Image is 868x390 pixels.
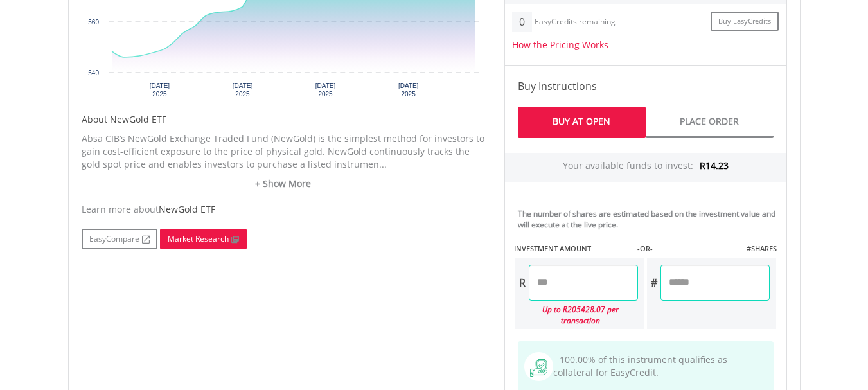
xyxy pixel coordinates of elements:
label: INVESTMENT AMOUNT [514,244,591,254]
a: + Show More [82,177,485,190]
label: #SHARES [747,244,777,254]
h4: Buy Instructions [518,78,774,94]
text: [DATE] 2025 [315,82,335,98]
a: Buy At Open [518,107,646,138]
a: EasyCompare [82,229,157,249]
a: Place Order [646,107,774,138]
div: R [515,265,529,301]
span: NewGold ETF [159,203,215,215]
text: 540 [88,69,99,76]
div: # [647,265,660,301]
text: [DATE] 2025 [232,82,252,98]
div: Learn more about [82,203,485,216]
text: [DATE] 2025 [149,82,170,98]
a: Market Research [160,229,247,249]
div: Up to R205428.07 per transaction [515,301,638,329]
div: Your available funds to invest: [505,153,786,182]
p: Absa CIB’s NewGold Exchange Traded Fund (NewGold) is the simplest method for investors to gain co... [82,132,485,171]
span: 100.00% of this instrument qualifies as collateral for EasyCredit. [553,353,727,378]
text: [DATE] 2025 [398,82,418,98]
a: How the Pricing Works [512,39,608,51]
h5: About NewGold ETF [82,113,485,126]
a: Buy EasyCredits [711,12,779,31]
img: collateral-qualifying-green.svg [530,359,547,377]
label: -OR- [637,244,653,254]
div: EasyCredits remaining [535,17,616,28]
span: R14.23 [700,159,729,172]
div: The number of shares are estimated based on the investment value and will execute at the live price. [518,208,781,230]
text: 560 [88,19,99,26]
div: 0 [512,12,532,32]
